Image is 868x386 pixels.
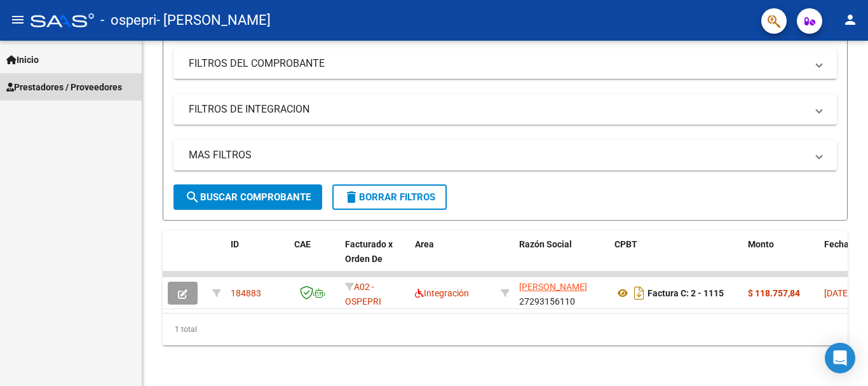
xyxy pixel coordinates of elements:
[100,6,156,34] span: - ospepri
[345,282,381,307] span: A02 - OSPEPRI
[748,239,774,249] span: Monto
[415,288,469,298] span: Integración
[173,140,837,170] mat-expansion-panel-header: MAS FILTROS
[748,288,800,298] strong: $ 118.757,84
[415,239,434,249] span: Area
[294,239,311,249] span: CAE
[648,288,724,298] strong: Factura C: 2 - 1115
[332,184,447,210] button: Borrar Filtros
[344,191,435,203] span: Borrar Filtros
[226,231,289,287] datatable-header-cell: ID
[6,53,39,67] span: Inicio
[189,102,806,116] mat-panel-title: FILTROS DE INTEGRACION
[6,80,122,94] span: Prestadores / Proveedores
[519,280,604,307] div: 27293156110
[825,343,855,373] div: Open Intercom Messenger
[344,190,359,205] mat-icon: delete
[189,148,806,162] mat-panel-title: MAS FILTROS
[10,12,25,27] mat-icon: menu
[156,6,271,34] span: - [PERSON_NAME]
[609,231,743,287] datatable-header-cell: CPBT
[614,239,637,249] span: CPBT
[519,239,572,249] span: Razón Social
[185,190,200,205] mat-icon: search
[231,239,239,249] span: ID
[345,239,393,264] span: Facturado x Orden De
[173,94,837,125] mat-expansion-panel-header: FILTROS DE INTEGRACION
[189,57,806,71] mat-panel-title: FILTROS DEL COMPROBANTE
[163,314,848,345] div: 1 total
[340,231,410,287] datatable-header-cell: Facturado x Orden De
[519,282,587,292] span: [PERSON_NAME]
[824,288,850,298] span: [DATE]
[843,12,858,27] mat-icon: person
[231,288,261,298] span: 184883
[743,231,819,287] datatable-header-cell: Monto
[185,191,311,203] span: Buscar Comprobante
[631,283,648,303] i: Descargar documento
[173,184,322,210] button: Buscar Comprobante
[410,231,496,287] datatable-header-cell: Area
[514,231,609,287] datatable-header-cell: Razón Social
[289,231,340,287] datatable-header-cell: CAE
[173,48,837,79] mat-expansion-panel-header: FILTROS DEL COMPROBANTE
